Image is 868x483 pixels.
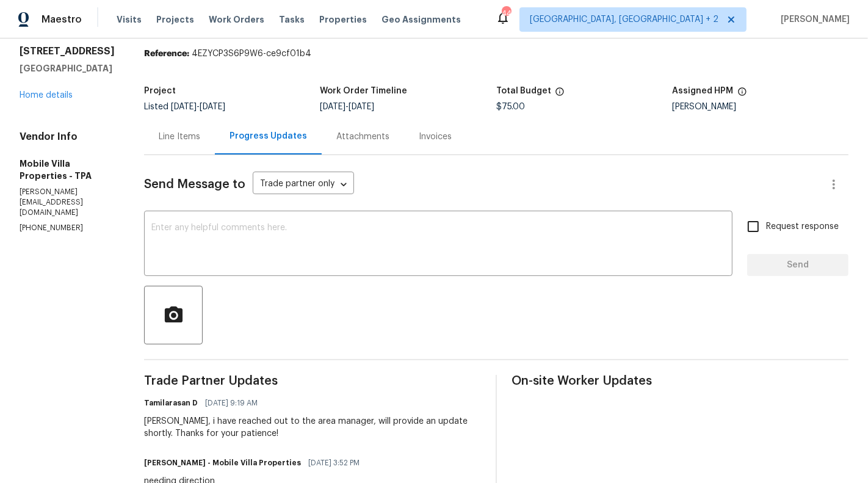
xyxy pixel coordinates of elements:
[144,48,848,60] div: 4EZYCP3S6P9W6-ce9cf01b4
[349,103,375,111] span: [DATE]
[555,87,565,103] span: The total cost of line items that have been proposed by Opendoor. This sum includes line items th...
[20,91,73,100] a: Home details
[419,131,452,143] div: Invoices
[737,87,747,103] span: The hpm assigned to this work order.
[320,103,375,111] span: -
[171,103,225,111] span: -
[496,103,525,111] span: $75.00
[320,103,346,111] span: [DATE]
[673,87,734,95] h5: Assigned HPM
[502,7,510,20] div: 44
[144,178,245,191] span: Send Message to
[144,397,198,409] h6: Tamilarasan D
[144,457,301,469] h6: [PERSON_NAME] - Mobile Villa Properties
[209,13,264,26] span: Work Orders
[776,13,850,26] span: [PERSON_NAME]
[117,13,142,26] span: Visits
[336,131,389,143] div: Attachments
[144,415,481,440] div: [PERSON_NAME], i have reached out to the area manager, will provide an update shortly. Thanks for...
[319,13,367,26] span: Properties
[20,187,115,218] p: [PERSON_NAME][EMAIL_ADDRESS][DOMAIN_NAME]
[512,375,848,387] span: On-site Worker Updates
[382,13,461,26] span: Geo Assignments
[144,87,176,95] h5: Project
[766,220,839,233] span: Request response
[159,131,200,143] div: Line Items
[530,13,718,26] span: [GEOGRAPHIC_DATA], [GEOGRAPHIC_DATA] + 2
[156,13,194,26] span: Projects
[144,103,225,111] span: Listed
[171,103,197,111] span: [DATE]
[253,175,354,195] div: Trade partner only
[279,15,305,24] span: Tasks
[673,103,849,111] div: [PERSON_NAME]
[20,62,115,74] h5: [GEOGRAPHIC_DATA]
[230,130,307,142] div: Progress Updates
[20,158,115,182] h5: Mobile Villa Properties - TPA
[144,375,481,387] span: Trade Partner Updates
[308,457,360,469] span: [DATE] 3:52 PM
[144,49,189,58] b: Reference:
[205,397,258,409] span: [DATE] 9:19 AM
[320,87,408,95] h5: Work Order Timeline
[200,103,225,111] span: [DATE]
[42,13,82,26] span: Maestro
[20,223,115,233] p: [PHONE_NUMBER]
[20,45,115,57] h2: [STREET_ADDRESS]
[496,87,551,95] h5: Total Budget
[20,131,115,143] h4: Vendor Info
